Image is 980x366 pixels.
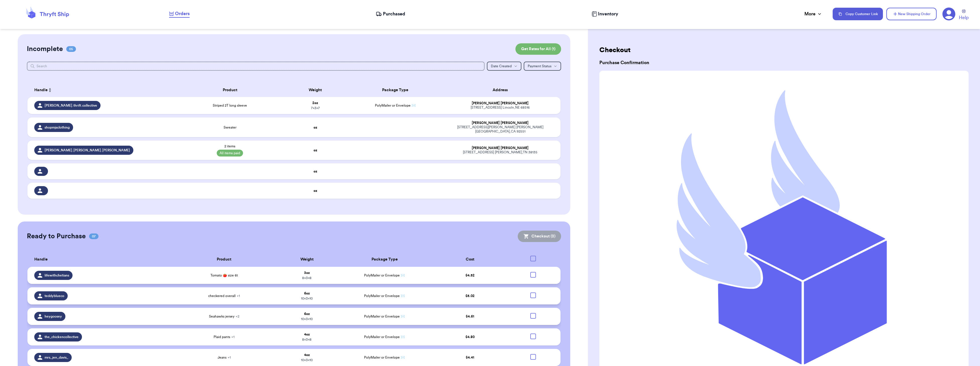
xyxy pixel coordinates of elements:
span: $ 4.52 [465,274,475,277]
h3: Purchase Confirmation [599,59,969,66]
div: [STREET_ADDRESS] Lincoln , NE 68516 [447,105,554,110]
span: 8 x 3 x 8 [302,276,312,280]
a: Orders [169,10,190,18]
span: PolyMailer or Envelope ✉️ [364,356,405,359]
span: teddyblueco [45,294,64,298]
span: PolyMailer or Envelope ✉️ [364,315,405,318]
button: Date Created [487,62,521,71]
span: lifewithchetians [45,273,69,278]
button: Copy Customer Link [833,8,883,20]
span: heygoosey [45,314,62,319]
span: 10 x 3 x 10 [301,297,313,300]
strong: 6 oz [304,312,310,316]
span: the_chickencollective [45,335,79,339]
span: $ 5.02 [465,294,475,298]
span: PolyMailer or Envelope ✉️ [375,104,416,107]
button: Checkout (0) [518,231,561,242]
span: PolyMailer or Envelope ✉️ [364,274,405,277]
input: Search [27,62,485,71]
th: Product [172,252,276,267]
span: + 1 [228,356,231,359]
span: Sweater [224,125,236,130]
strong: oz [314,149,317,152]
span: 05 [66,46,76,52]
span: + 2 [236,315,239,318]
button: Sort ascending [48,87,52,93]
div: More [804,11,822,17]
span: PolyMailer or Envelope ✉️ [364,335,405,339]
h2: Checkout [599,46,969,55]
span: Seahawks jersey [209,314,239,319]
span: 8 x 3 x 8 [302,338,312,341]
span: Orders [175,10,190,17]
span: Purchased [383,11,405,17]
span: Handle [34,257,48,263]
div: [STREET_ADDRESS][PERSON_NAME] [PERSON_NAME][GEOGRAPHIC_DATA] , CA 92551 [447,125,554,134]
div: [PERSON_NAME] [PERSON_NAME] [447,101,554,105]
strong: 6 oz [304,292,310,295]
strong: 4 oz [304,353,310,357]
div: [STREET_ADDRESS] [PERSON_NAME] , TN 38135 [447,150,554,154]
span: checkered overall [208,294,240,298]
span: mrs_jen_davis_ [45,355,68,360]
div: [PERSON_NAME] [PERSON_NAME] [447,146,554,150]
strong: oz [314,189,317,192]
div: [PERSON_NAME] [PERSON_NAME] [447,121,554,125]
th: Package Type [338,252,431,267]
strong: 2 oz [312,101,318,105]
span: PolyMailer or Envelope ✉️ [364,294,405,298]
th: Cost [431,252,509,267]
span: shopmjsclothing [45,125,70,130]
span: Jeans [218,355,231,360]
span: 10 x 3 x 10 [301,358,313,362]
span: Tomato 🍅 size 6t [210,273,238,278]
th: Address [443,83,561,97]
span: Handle [34,87,48,93]
a: Inventory [592,11,618,17]
button: Payment Status [524,62,561,71]
span: 7 x 3 x 7 [311,106,320,110]
strong: 4 oz [304,333,310,336]
h2: Incomplete [27,44,63,54]
span: 10 x 3 x 10 [301,317,313,321]
h2: Ready to Purchase [27,232,86,241]
span: + 1 [231,335,234,339]
button: Get Rates for All (1) [515,43,561,55]
span: 2 items [224,144,235,149]
span: Inventory [598,11,618,17]
span: $ 4.61 [466,315,474,318]
button: New Shipping Order [886,8,937,20]
th: Product [177,83,284,97]
strong: 3 oz [304,271,310,274]
th: Weight [283,83,347,97]
th: Weight [276,252,338,267]
span: + 1 [237,294,240,298]
span: Help [959,14,969,21]
span: 07 [89,233,99,239]
a: Help [959,9,969,21]
a: Purchased [376,11,405,17]
th: Package Type [347,83,443,97]
span: Date Created [491,64,512,68]
span: [PERSON_NAME].[PERSON_NAME].[PERSON_NAME] [45,148,130,152]
strong: oz [314,170,317,173]
span: Plaid pants [214,335,234,339]
span: $ 4.41 [466,356,474,359]
strong: oz [314,126,317,129]
span: Striped 2T long sleeve [213,103,247,108]
span: Payment Status [528,64,551,68]
span: [PERSON_NAME].thrift.collective [45,103,97,108]
span: All items paid [217,150,243,156]
span: $ 4.80 [465,335,475,339]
